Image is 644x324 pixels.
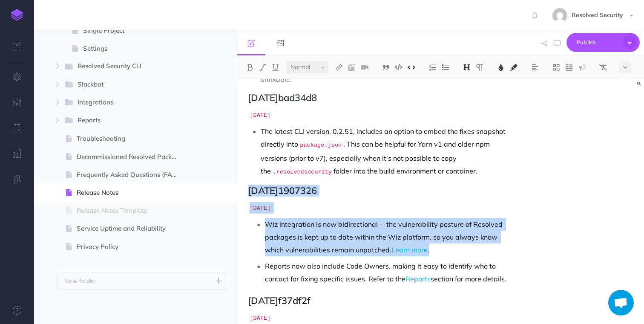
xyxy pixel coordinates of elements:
[278,185,317,197] span: 1907326
[348,64,356,71] img: Add image button
[382,64,390,71] img: Blockquote button
[77,205,186,216] span: Release Notes Template
[78,97,173,108] span: Integrations
[265,260,511,285] p: Reports now also include Code Owners, making it easy to identify who to contact for fixing specif...
[565,64,573,71] img: Create table button
[567,11,627,19] span: Resolved Security
[248,314,272,322] code: [DATE]
[476,64,483,71] img: Paragraph button
[78,79,173,90] span: Slackbot
[391,246,428,254] a: Learn more
[83,43,186,54] span: Settings
[259,64,267,71] img: Italic button
[248,93,511,103] h2: [DATE]
[248,295,511,306] h2: [DATE]f37df2f
[77,223,186,234] span: Service Uptime and Reliability
[442,64,449,71] img: Unordered list button
[78,61,173,72] span: Resolved Security CLI
[77,152,186,162] span: Decommissioned Resolved Packages
[248,204,272,212] code: [DATE]
[576,36,619,49] span: Publish
[298,141,343,149] code: package.json
[78,115,173,126] span: Reports
[395,64,402,70] img: Code block button
[278,92,317,104] span: bad34d8
[429,64,437,71] img: Ordered list button
[77,188,186,198] span: Release Notes
[271,168,333,176] code: .resolvedsecurity
[77,133,186,144] span: Troubleshooting
[83,26,186,36] span: Single Project
[552,8,567,23] img: 8b1647bb1cd73c15cae5ed120f1c6fc6.jpg
[248,185,511,196] h2: [DATE]
[531,64,539,71] img: Alignment dropdown menu button
[408,64,415,70] img: Inline code button
[77,170,186,180] span: Frequently Asked Questions (FAQ)
[261,125,511,179] p: The latest CLI version, 0.2.51, includes an option to embed the fixes snapshot directly into . Th...
[361,64,368,71] img: Add video button
[57,272,228,290] button: New folder
[335,64,343,71] img: Link button
[246,64,254,71] img: Bold button
[77,242,186,252] span: Privacy Policy
[405,275,431,283] a: Reports
[608,290,634,315] a: Open chat
[599,64,607,71] img: Clear styles button
[248,111,272,119] code: [DATE]
[272,64,279,71] img: Underline button
[463,64,471,71] img: Headings dropdown button
[265,218,511,256] p: Wiz integration is now bidirectional— the vulnerability posture of Resolved packages is kept up t...
[497,64,505,71] img: Text color button
[578,64,586,71] img: Callout dropdown menu button
[64,276,96,286] p: New folder
[566,33,640,52] button: Publish
[510,64,517,71] img: Text background color button
[11,9,23,21] img: logo-mark.svg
